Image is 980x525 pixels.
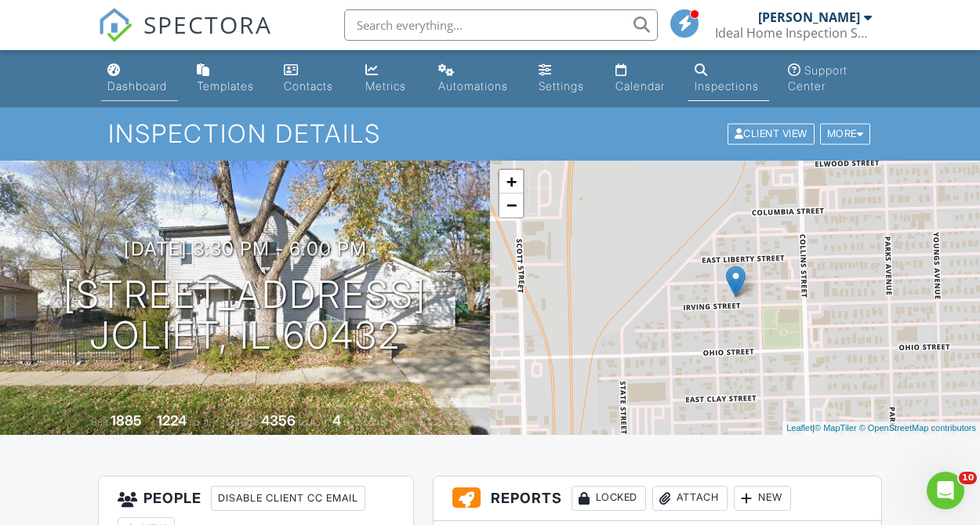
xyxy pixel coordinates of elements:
div: | [782,422,980,435]
input: Search everything... [344,9,658,41]
span: Built [91,416,108,428]
a: Zoom out [499,194,523,217]
div: Disable Client CC Email [211,486,365,511]
a: Automations (Basic) [432,56,520,101]
a: Zoom in [499,170,523,194]
div: 4 [332,412,341,429]
a: © OpenStreetMap contributors [859,423,976,433]
div: Attach [652,486,728,511]
span: SPECTORA [143,8,272,41]
span: Lot Size [226,416,259,428]
a: Inspections [688,56,769,101]
div: Metrics [365,79,406,92]
div: Contacts [284,79,333,92]
a: Templates [191,56,265,101]
div: Ideal Home Inspection Services, LLC [715,25,872,41]
div: Dashboard [107,79,167,92]
span: sq.ft. [298,416,318,428]
h1: Inspection Details [108,120,872,147]
iframe: Intercom live chat [927,472,964,509]
span: sq. ft. [189,416,211,428]
a: Dashboard [101,56,178,101]
h3: [DATE] 3:30 pm - 6:00 pm [124,238,367,259]
a: Settings [532,56,597,101]
a: Contacts [278,56,347,101]
div: New [734,486,791,511]
span: bedrooms [343,416,387,428]
div: 4356 [261,412,296,429]
a: Client View [726,127,818,139]
div: Settings [539,79,584,92]
a: Calendar [609,56,676,101]
div: Locked [572,486,646,511]
div: Automations [438,79,508,92]
img: The Best Home Inspection Software - Spectora [98,8,132,42]
div: Inspections [695,79,759,92]
a: © MapTiler [815,423,857,433]
a: Leaflet [786,423,812,433]
div: [PERSON_NAME] [758,9,860,25]
div: Templates [197,79,254,92]
div: Calendar [615,79,665,92]
h1: [STREET_ADDRESS] Joliet, IL 60432 [64,274,426,357]
span: 10 [959,472,977,484]
a: Metrics [359,56,419,101]
h3: Reports [434,476,881,521]
div: 1224 [157,412,187,429]
div: Client View [728,124,815,145]
div: Support Center [788,63,848,92]
a: Support Center [782,56,879,101]
div: More [820,124,871,145]
a: SPECTORA [98,21,272,54]
div: 1885 [111,412,142,429]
